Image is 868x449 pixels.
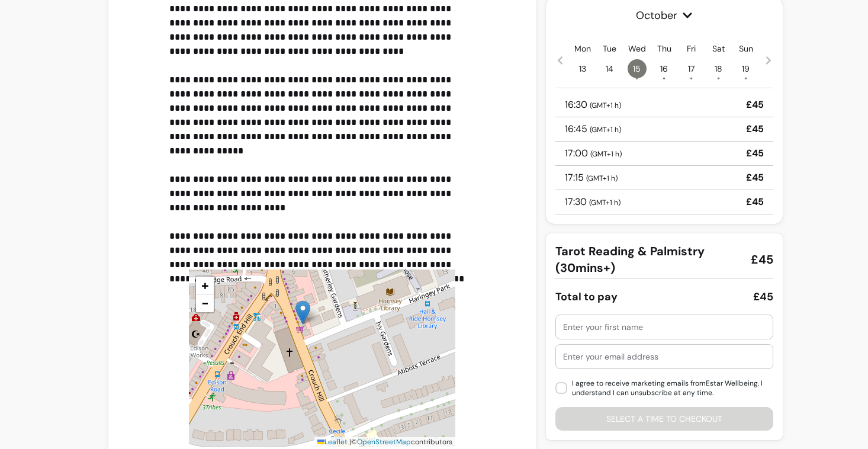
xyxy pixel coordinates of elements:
[590,149,622,159] span: ( GMT+1 h )
[590,125,621,134] span: ( GMT+1 h )
[753,288,773,305] div: £45
[314,437,455,447] div: © contributors
[573,59,592,78] span: 13
[746,122,764,136] p: £45
[712,43,725,54] p: Sat
[751,251,773,268] span: £45
[555,243,741,276] span: Tarot Reading & Palmistry (30mins+)
[682,59,701,78] span: 17
[744,72,747,84] span: •
[357,437,411,447] a: OpenStreetMap
[709,59,728,78] span: 18
[746,98,764,112] p: £45
[201,277,209,294] span: +
[690,72,693,84] span: •
[663,72,666,84] span: •
[555,288,618,305] div: Total to pay
[746,146,764,161] p: £45
[635,72,638,84] span: •
[196,294,214,312] a: Zoom out
[628,59,647,78] span: 15
[746,195,764,209] p: £45
[746,171,764,185] p: £45
[589,198,621,207] span: ( GMT+1 h )
[574,43,591,54] p: Mon
[295,300,310,325] img: Estar Wellbeing
[555,7,773,24] span: October
[563,351,766,363] input: Enter your email address
[687,43,696,54] p: Fri
[717,72,720,84] span: •
[628,43,646,54] p: Wed
[603,43,616,54] p: Tue
[349,437,351,447] span: |
[737,59,756,78] span: 19
[565,98,621,112] p: 16:30
[201,294,209,312] span: −
[563,321,766,333] input: Enter your first name
[565,195,621,209] p: 17:30
[739,43,753,54] p: Sun
[565,122,621,136] p: 16:45
[196,277,214,294] a: Zoom in
[600,59,619,78] span: 14
[565,146,622,161] p: 17:00
[590,101,621,110] span: ( GMT+1 h )
[565,171,618,185] p: 17:15
[317,437,348,447] a: Leaflet
[655,59,674,78] span: 16
[586,174,618,183] span: ( GMT+1 h )
[657,43,671,54] p: Thu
